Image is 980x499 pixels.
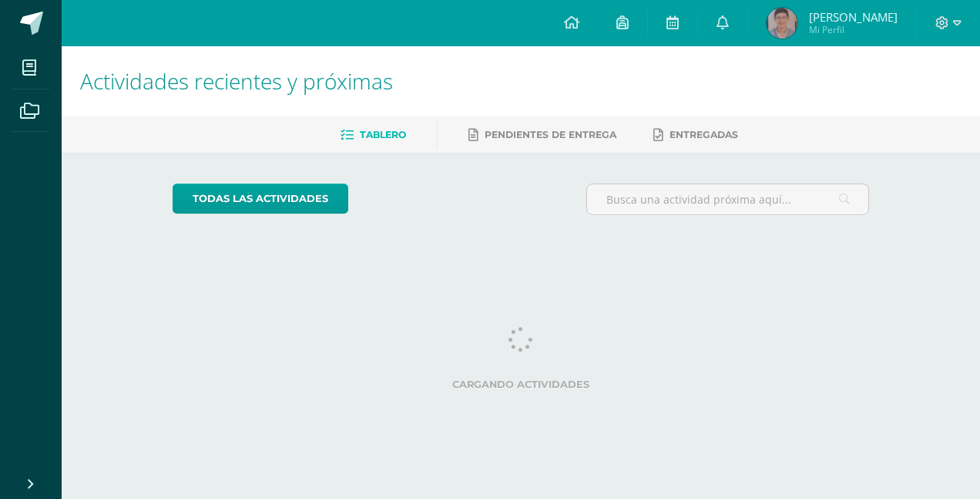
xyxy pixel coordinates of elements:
span: Entregadas [670,129,738,140]
span: Tablero [360,129,406,140]
input: Busca una actividad próxima aquí... [587,184,869,214]
img: 9ccb69e3c28bfc63e59a54b2b2b28f1c.png [767,8,797,39]
a: Tablero [341,123,406,147]
span: Actividades recientes y próximas [80,66,393,96]
a: Entregadas [653,123,738,147]
a: todas las Actividades [173,184,348,214]
span: Mi Perfil [809,23,898,36]
span: Pendientes de entrega [485,129,616,140]
a: Pendientes de entrega [468,123,616,147]
span: [PERSON_NAME] [809,9,898,25]
label: Cargando actividades [173,379,870,390]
